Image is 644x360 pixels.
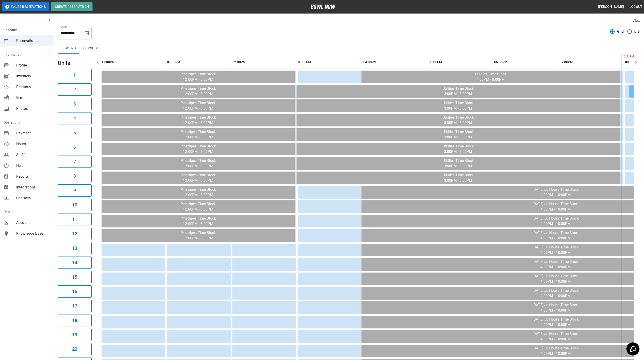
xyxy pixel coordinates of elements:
[73,187,76,194] h6: 9
[232,56,296,69] th: 02:00PM
[298,56,361,69] th: 03:00PM
[58,213,92,225] button: 11
[58,69,92,81] button: 1
[58,43,80,54] button: Bowling
[16,38,51,44] span: Reservations
[58,300,92,312] button: 17
[16,195,51,201] span: Contacts
[72,201,77,209] h6: 10
[311,5,336,9] img: logo
[72,317,77,324] h6: 18
[72,230,77,237] h6: 12
[596,3,626,11] button: [PERSON_NAME]
[167,56,231,69] th: 01:00PM
[16,84,51,90] span: Products
[621,55,622,59] span: 12:51PM
[16,73,51,79] span: Inventory
[58,343,92,355] button: 20
[58,228,92,240] button: 12
[16,141,51,147] span: Hours
[58,156,92,168] button: 7
[58,257,92,269] button: 14
[617,29,624,34] span: Grid
[16,174,51,179] span: Reports
[16,63,51,68] span: Profile
[628,3,644,11] button: Logout
[72,216,77,223] h6: 11
[58,314,92,326] button: 18
[632,18,640,23] label: View
[73,115,76,122] h6: 4
[80,43,104,54] button: Cornhole
[16,163,51,168] span: Help
[16,152,51,158] span: Staff
[58,112,92,124] button: 4
[73,158,76,165] h6: 7
[58,141,92,153] button: 6
[58,329,92,341] button: 19
[58,43,640,54] div: inventory tabs
[73,100,76,108] h6: 3
[16,131,51,136] span: Payment
[16,231,51,236] span: Knowledge Base
[73,129,76,136] h6: 5
[2,2,49,11] button: Pause Reservations
[58,285,92,298] button: 16
[73,86,76,93] h6: 2
[58,199,92,211] button: 10
[72,302,77,310] h6: 17
[16,220,51,225] span: Account
[16,95,51,101] span: Items
[16,185,51,190] span: Integrations
[51,2,93,11] button: Create Reservation
[58,242,92,254] button: 13
[16,106,51,111] span: Photos
[72,331,77,338] h6: 19
[72,346,77,353] h6: 20
[82,29,91,38] button: Choose date, selected date is Sep 30, 2025
[634,29,640,34] span: List
[73,144,76,151] h6: 6
[58,60,92,67] h5: Units
[73,172,76,180] h6: 8
[58,83,92,96] button: 2
[72,288,77,295] h6: 16
[73,71,76,79] h6: 1
[58,127,92,139] button: 5
[58,170,92,182] button: 8
[72,245,77,252] h6: 13
[72,259,77,266] h6: 14
[58,184,92,197] button: 9
[102,56,165,69] th: 12:00PM
[58,98,92,110] button: 3
[58,271,92,283] button: 15
[72,273,77,281] h6: 15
